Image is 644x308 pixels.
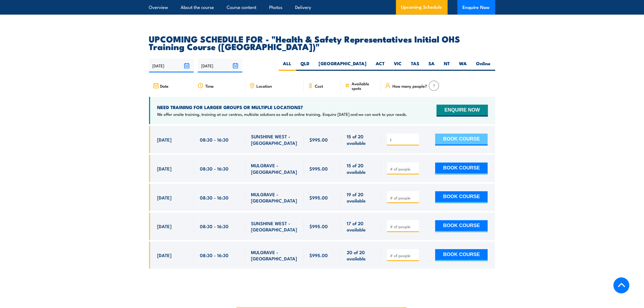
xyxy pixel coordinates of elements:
label: ACT [371,60,389,71]
button: BOOK COURSE [435,220,488,232]
span: Location [257,84,272,88]
span: $995.00 [310,223,328,229]
button: BOOK COURSE [435,134,488,146]
span: [DATE] [157,165,172,172]
input: To date [198,59,242,73]
label: WA [455,60,472,71]
span: $995.00 [310,165,328,172]
span: 19 of 20 available [347,191,375,204]
label: QLD [296,60,314,71]
label: TAS [407,60,424,71]
span: 08:30 - 16:30 [200,136,229,143]
span: [DATE] [157,252,172,258]
input: # of people [390,166,417,172]
span: 08:30 - 16:30 [200,223,229,229]
span: SUNSHINE WEST - [GEOGRAPHIC_DATA] [251,220,298,233]
button: BOOK COURSE [435,191,488,203]
span: [DATE] [157,136,172,143]
span: How many people? [392,84,427,88]
h4: NEED TRAINING FOR LARGER GROUPS OR MULTIPLE LOCATIONS? [157,104,407,110]
span: Cost [315,84,323,88]
span: [DATE] [157,194,172,201]
label: SA [424,60,440,71]
button: ENQUIRE NOW [437,105,488,117]
span: MULGRAVE - [GEOGRAPHIC_DATA] [251,162,298,175]
label: [GEOGRAPHIC_DATA] [314,60,371,71]
span: SUNSHINE WEST - [GEOGRAPHIC_DATA] [251,133,298,146]
span: 17 of 20 available [347,220,375,233]
label: NT [440,60,455,71]
p: We offer onsite training, training at our centres, multisite solutions as well as online training... [157,112,407,117]
span: Date [160,84,169,88]
span: $995.00 [310,194,328,201]
button: BOOK COURSE [435,163,488,175]
input: # of people [390,195,417,201]
span: 15 of 20 available [347,133,375,146]
span: 08:30 - 16:30 [200,252,229,258]
span: 20 of 20 available [347,249,375,262]
span: MULGRAVE - [GEOGRAPHIC_DATA] [251,191,298,204]
span: MULGRAVE - [GEOGRAPHIC_DATA] [251,249,298,262]
h2: UPCOMING SCHEDULE FOR - "Health & Safety Representatives Initial OHS Training Course ([GEOGRAPHIC... [149,35,495,50]
span: Available spots [352,81,377,90]
label: ALL [279,60,296,71]
span: Time [205,84,214,88]
span: $995.00 [310,136,328,143]
span: 08:30 - 16:30 [200,165,229,172]
span: [DATE] [157,223,172,229]
input: # of people [390,253,417,258]
label: Online [472,60,495,71]
label: VIC [389,60,407,71]
button: BOOK COURSE [435,249,488,261]
input: From date [149,59,194,73]
span: 15 of 20 available [347,162,375,175]
span: $995.00 [310,252,328,258]
span: 08:30 - 16:30 [200,194,229,201]
input: # of people [390,224,417,229]
input: # of people [390,137,417,143]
